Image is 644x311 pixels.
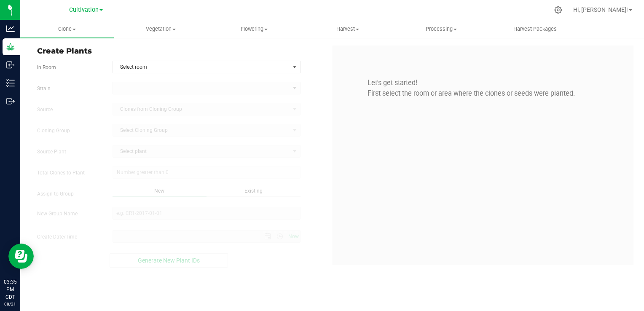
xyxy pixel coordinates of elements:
[154,188,164,194] span: New
[301,25,394,33] span: Harvest
[4,278,16,301] p: 03:35 PM CDT
[138,257,200,264] span: Generate New Plant IDs
[114,25,207,33] span: Vegetation
[553,6,563,14] div: Manage settings
[20,20,114,38] a: Clone
[31,148,106,155] label: Source Plant
[31,190,106,198] label: Assign to Group
[31,169,106,177] label: Total Clones to Plant
[31,106,106,113] label: Source
[6,61,15,69] inline-svg: Inbound
[244,188,263,194] span: Existing
[69,6,99,13] span: Cultivation
[207,20,301,38] a: Flowering
[6,24,15,33] inline-svg: Analytics
[31,233,106,241] label: Create Date/Time
[502,25,568,33] span: Harvest Packages
[31,127,106,134] label: Cloning Group
[338,78,627,99] p: Let's get started! First select the room or area where the clones or seeds were planted.
[573,6,628,13] span: Hi, [PERSON_NAME]!
[114,20,207,38] a: Vegetation
[394,20,488,38] a: Processing
[488,20,582,38] a: Harvest Packages
[20,25,114,33] span: Clone
[289,61,300,73] span: select
[8,244,34,269] iframe: Resource center
[208,25,301,33] span: Flowering
[6,79,15,87] inline-svg: Inventory
[31,85,106,92] label: Strain
[6,97,15,105] inline-svg: Outbound
[110,253,228,268] button: Generate New Plant IDs
[395,25,488,33] span: Processing
[6,43,15,51] inline-svg: Grow
[31,210,106,217] label: New Group Name
[113,61,290,73] span: Select room
[4,301,16,307] p: 08/21
[31,64,106,71] label: In Room
[37,46,325,57] span: Create Plants
[113,207,301,220] input: e.g. CR1-2017-01-01
[301,20,394,38] a: Harvest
